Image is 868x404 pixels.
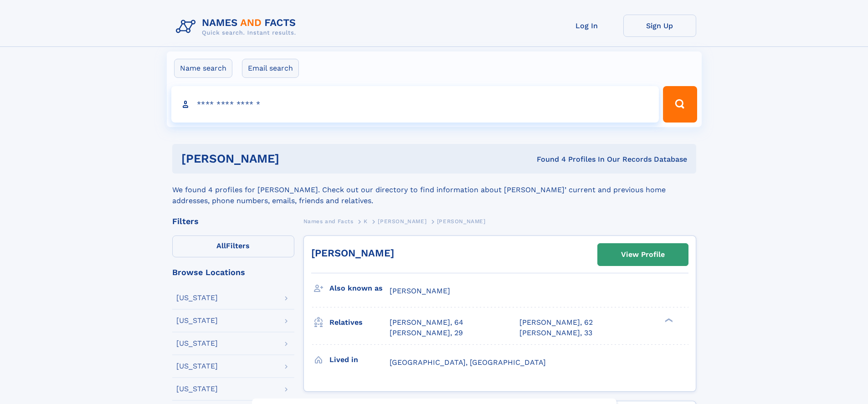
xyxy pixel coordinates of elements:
h1: [PERSON_NAME] [181,153,408,164]
a: [PERSON_NAME] [311,247,394,259]
a: K [364,215,368,227]
a: [PERSON_NAME], 29 [390,328,463,338]
h3: Relatives [329,315,390,330]
div: [US_STATE] [176,363,218,370]
a: Sign Up [623,15,696,37]
div: Browse Locations [172,268,294,276]
a: [PERSON_NAME] [378,215,426,227]
div: [US_STATE] [176,294,218,302]
div: We found 4 profiles for [PERSON_NAME]. Check out our directory to find information about [PERSON_... [172,174,696,206]
button: Search Button [663,86,697,123]
span: All [216,241,226,250]
div: View Profile [621,244,665,265]
a: View Profile [598,244,688,266]
a: [PERSON_NAME], 64 [390,317,463,327]
span: [PERSON_NAME] [378,218,426,225]
input: search input [171,86,659,123]
span: [PERSON_NAME] [390,286,450,295]
span: [GEOGRAPHIC_DATA], [GEOGRAPHIC_DATA] [390,358,546,367]
label: Filters [172,235,294,257]
div: ❯ [663,317,673,323]
span: K [364,218,368,225]
a: Log In [550,15,623,37]
h3: Also known as [329,281,390,296]
a: Names and Facts [303,215,354,227]
div: [US_STATE] [176,340,218,347]
h3: Lived in [329,352,390,368]
label: Name search [174,59,232,78]
div: Found 4 Profiles In Our Records Database [408,154,687,164]
a: [PERSON_NAME], 33 [519,328,592,338]
label: Email search [242,59,299,78]
a: [PERSON_NAME], 62 [519,317,593,327]
div: [US_STATE] [176,317,218,324]
div: [US_STATE] [176,385,218,393]
div: Filters [172,217,294,225]
span: [PERSON_NAME] [437,218,486,225]
img: Logo Names and Facts [172,15,303,39]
